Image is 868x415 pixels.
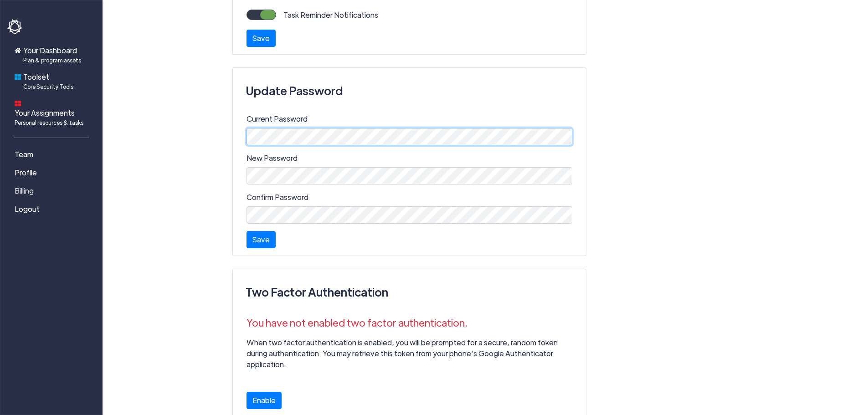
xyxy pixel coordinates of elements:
label: Task Reminder Notifications [276,10,378,20]
a: Your AssignmentsPersonal resources & tasks [7,94,98,130]
a: ToolsetCore Security Tools [7,68,98,94]
span: Core Security Tools [23,82,73,91]
span: Plan & program assets [23,56,81,64]
label: Current Password [247,113,308,124]
img: home-icon.svg [15,47,21,54]
a: Your DashboardPlan & program assets [7,41,98,68]
a: Billing [7,182,98,200]
img: dashboard-icon.svg [15,100,21,107]
span: Billing [15,185,34,196]
span: Profile [15,167,37,178]
span: Personal resources & tasks [15,118,83,127]
span: Logout [15,204,40,215]
img: foundations-icon.svg [15,74,21,80]
p: You have not enabled two factor authentication. [247,315,572,330]
p: When two factor authentication is enabled, you will be prompted for a secure, random token during... [247,337,572,370]
a: Logout [7,200,98,218]
a: Team [7,145,98,164]
button: Save [247,231,276,248]
img: havoc-shield-logo-white.png [7,19,24,35]
iframe: Chat Widget [716,317,868,415]
span: Your Dashboard [23,45,81,64]
label: Confirm Password [247,192,308,203]
a: Profile [7,164,98,182]
span: Your Assignments [15,108,83,127]
span: Toolset [23,72,73,91]
h3: Two Factor Authentication [246,281,574,303]
button: Save [247,30,276,47]
button: Enable [247,392,282,409]
label: New Password [247,153,298,164]
h3: Update Password [246,79,574,102]
span: Team [15,149,33,160]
